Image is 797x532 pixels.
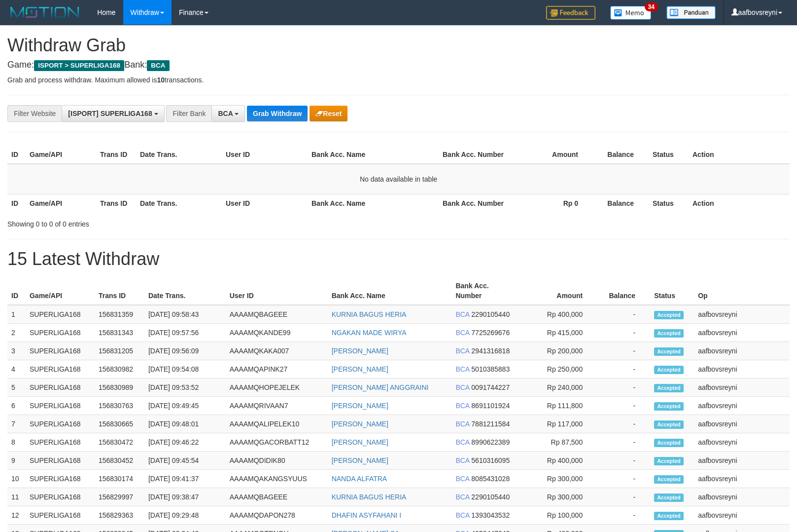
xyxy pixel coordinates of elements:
td: No data available in table [7,164,790,194]
span: BCA [455,420,469,428]
td: 8 [7,433,26,452]
td: AAAAMQGACORBATT12 [226,433,328,452]
td: - [597,452,650,470]
img: panduan.png [666,6,716,19]
td: - [597,506,650,525]
span: ISPORT > SUPERLIGA168 [34,60,124,71]
span: BCA [455,511,469,519]
td: 156831359 [95,305,144,324]
div: Showing 0 to 0 of 0 entries [7,215,325,229]
th: Balance [593,194,649,212]
td: aafbovsreyni [694,470,790,488]
td: Rp 100,000 [518,506,597,525]
td: - [597,360,650,379]
th: Status [649,146,689,164]
td: aafbovsreyni [694,342,790,360]
td: SUPERLIGA168 [26,379,95,397]
td: 5 [7,379,26,397]
span: Copy 7725269676 to clipboard [471,329,510,337]
th: Bank Acc. Number [439,194,509,212]
td: 4 [7,360,26,379]
td: SUPERLIGA168 [26,506,95,525]
th: ID [7,194,26,212]
td: [DATE] 09:57:56 [144,324,226,342]
th: Bank Acc. Name [308,146,439,164]
span: Accepted [654,457,684,465]
td: Rp 400,000 [518,452,597,470]
td: SUPERLIGA168 [26,324,95,342]
th: Bank Acc. Name [328,277,452,305]
span: [ISPORT] SUPERLIGA168 [68,110,152,117]
span: BCA [455,456,469,464]
td: AAAAMQBAGEEE [226,305,328,324]
a: NANDA ALFATRA [332,475,387,483]
td: [DATE] 09:58:43 [144,305,226,324]
td: Rp 300,000 [518,488,597,506]
td: 2 [7,324,26,342]
h1: Withdraw Grab [7,36,790,55]
td: AAAAMQALIPELEK10 [226,415,328,433]
p: Grab and process withdraw. Maximum allowed is transactions. [7,75,790,85]
td: aafbovsreyni [694,379,790,397]
td: AAAAMQKANDE99 [226,324,328,342]
th: Bank Acc. Number [439,146,509,164]
td: 156830982 [95,360,144,379]
td: AAAAMQAKANGSYUUS [226,470,328,488]
td: 156830989 [95,379,144,397]
span: Copy 5010385883 to clipboard [471,365,510,373]
td: 1 [7,305,26,324]
span: Copy 2290105440 to clipboard [471,310,510,318]
div: Filter Website [7,105,62,122]
td: Rp 400,000 [518,305,597,324]
td: SUPERLIGA168 [26,397,95,415]
td: SUPERLIGA168 [26,415,95,433]
span: Copy 2290105440 to clipboard [471,493,510,501]
td: [DATE] 09:53:52 [144,379,226,397]
a: [PERSON_NAME] [332,420,388,428]
span: Copy 8990622389 to clipboard [471,438,510,446]
th: Balance [597,277,650,305]
a: NGAKAN MADE WIRYA [332,329,407,337]
td: Rp 200,000 [518,342,597,360]
strong: 10 [157,76,165,84]
td: AAAAMQAPINK27 [226,360,328,379]
span: BCA [455,402,469,410]
td: SUPERLIGA168 [26,452,95,470]
th: Amount [518,277,597,305]
td: 6 [7,397,26,415]
td: [DATE] 09:45:54 [144,452,226,470]
span: BCA [147,60,169,71]
span: Copy 2941316818 to clipboard [471,347,510,355]
span: Copy 8085431028 to clipboard [471,475,510,483]
td: AAAAMQDIDIK80 [226,452,328,470]
span: BCA [455,438,469,446]
td: aafbovsreyni [694,452,790,470]
img: Feedback.jpg [546,6,595,20]
td: 12 [7,506,26,525]
td: SUPERLIGA168 [26,305,95,324]
td: SUPERLIGA168 [26,488,95,506]
td: SUPERLIGA168 [26,360,95,379]
td: SUPERLIGA168 [26,470,95,488]
th: Game/API [26,277,95,305]
th: Trans ID [96,194,136,212]
td: aafbovsreyni [694,488,790,506]
td: aafbovsreyni [694,415,790,433]
span: BCA [455,383,469,391]
th: Op [694,277,790,305]
td: aafbovsreyni [694,397,790,415]
td: 156829363 [95,506,144,525]
td: 156830472 [95,433,144,452]
th: Amount [509,146,593,164]
th: Rp 0 [509,194,593,212]
span: Accepted [654,329,684,338]
td: - [597,433,650,452]
span: Accepted [654,475,684,484]
a: DHAFIN ASYFAHANI I [332,511,402,519]
h1: 15 Latest Withdraw [7,249,790,269]
span: Accepted [654,402,684,411]
img: Button%20Memo.svg [610,6,652,20]
span: BCA [455,329,469,337]
th: Game/API [26,146,96,164]
td: 156830763 [95,397,144,415]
